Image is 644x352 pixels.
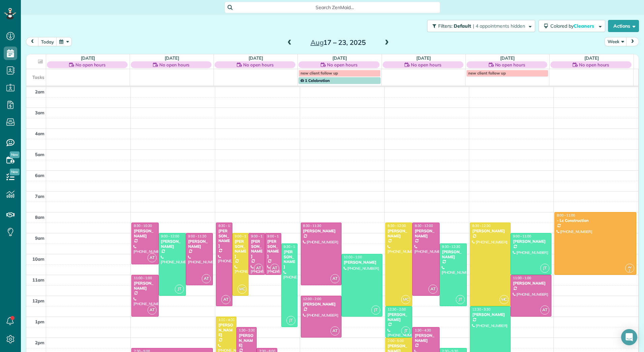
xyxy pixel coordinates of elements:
div: [PERSON_NAME] [387,312,411,322]
span: AT [254,264,263,273]
span: 10:00 - 1:00 [344,255,362,259]
span: 8:30 - 12:00 [415,224,433,228]
span: Aug [311,38,324,47]
span: AT [202,274,211,283]
span: 9:00 - 11:00 [267,234,286,238]
span: AT [148,305,157,315]
span: 8:00 - 11:00 [557,213,575,217]
a: [DATE] [416,55,431,61]
span: 1:30 - 3:30 [239,328,255,332]
span: 5am [35,152,44,157]
div: [PERSON_NAME] [303,302,340,306]
span: 12pm [32,298,44,303]
span: 1:30 - 4:30 [415,328,431,332]
span: JT [401,326,410,335]
span: AT [540,305,549,315]
div: [PERSON_NAME] [472,229,509,233]
span: 3am [35,110,44,115]
span: No open hours [579,61,609,68]
span: new client follow up [468,70,506,76]
span: MC [237,285,247,294]
span: 2pm [35,340,44,345]
span: 9:00 - 11:00 [513,234,531,238]
button: today [38,37,57,46]
div: [PERSON_NAME] [161,239,184,249]
span: 11:00 - 1:00 [134,276,152,280]
span: No open hours [243,61,273,68]
span: 6am [35,173,44,178]
span: AT [221,295,230,304]
span: 9:30 - 12:30 [442,244,460,249]
a: [DATE] [81,55,95,61]
span: AT [148,253,157,262]
div: [PERSON_NAME] [472,312,509,317]
span: AT [270,264,279,273]
div: [PERSON_NAME] [414,333,438,343]
div: [PERSON_NAME] [387,229,411,238]
span: 9:00 - 11:30 [188,234,206,238]
span: No open hours [75,61,106,68]
span: JT [175,285,184,294]
span: No open hours [159,61,190,68]
button: prev [26,37,39,46]
div: [PERSON_NAME] [344,260,380,265]
span: 12:30 - 3:30 [472,307,490,312]
div: Open Intercom Messenger [621,329,637,345]
div: [PERSON_NAME] [283,250,295,269]
span: 8:30 - 12:30 [388,224,406,228]
button: Colored byCleaners [539,20,605,32]
span: | 4 appointments hidden [473,23,525,29]
span: AV [628,265,632,269]
span: 2am [35,89,44,94]
div: [PERSON_NAME] [414,229,438,238]
div: [PERSON_NAME] [133,229,157,238]
div: [PERSON_NAME] [267,239,279,259]
span: Colored by [550,23,597,29]
div: [PERSON_NAME] [133,281,157,291]
span: JT [371,305,380,315]
span: 11:00 - 1:00 [513,276,531,280]
span: 9:00 - 12:00 [161,234,179,238]
a: [DATE] [165,55,179,61]
span: 2:00 - 5:00 [388,339,404,343]
span: 8:30 - 12:30 [218,224,236,228]
span: 9am [35,235,44,241]
span: 9:00 - 11:00 [251,234,269,238]
span: 11am [32,277,44,283]
button: Week [605,37,627,46]
span: 8am [35,214,44,220]
span: No open hours [411,61,441,68]
span: AT [330,326,340,335]
a: [DATE] [584,55,599,61]
span: MC [500,295,509,304]
span: 12:30 - 2:00 [388,307,406,312]
div: [PERSON_NAME] [513,281,549,286]
div: [PERSON_NAME] [442,250,465,259]
span: 8:30 - 12:30 [472,224,490,228]
span: 1:00 - 4:00 [218,318,234,322]
span: JT [456,295,465,304]
span: 8:30 - 11:30 [303,224,321,228]
h2: 17 – 23, 2025 [296,39,380,46]
div: [PERSON_NAME] [251,239,263,259]
div: [PERSON_NAME] [513,239,549,244]
span: Default [454,23,472,29]
span: AT [428,285,438,294]
div: [PERSON_NAME] [188,239,211,249]
div: [PERSON_NAME] [234,239,247,259]
span: JT [540,264,549,273]
span: Filters: [438,23,452,29]
span: 9:00 - 12:00 [235,234,253,238]
a: [DATE] [249,55,263,61]
span: 7am [35,194,44,199]
span: new client follow up [300,70,338,76]
span: MC [401,295,410,304]
span: AT [330,274,340,283]
div: [PERSON_NAME] [303,229,340,233]
div: [PERSON_NAME] [218,323,234,337]
button: Filters: Default | 4 appointments hidden [427,20,535,32]
div: [PERSON_NAME] [238,333,255,348]
span: New [10,151,20,158]
span: No open hours [327,61,357,68]
div: [PERSON_NAME] [218,229,230,248]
